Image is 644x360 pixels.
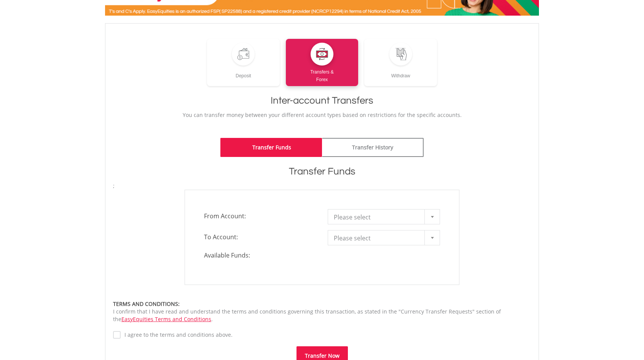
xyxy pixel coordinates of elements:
a: Deposit [207,39,280,86]
span: Please select [334,210,422,225]
span: From Account: [198,209,322,223]
span: Available Funds: [198,251,322,260]
div: I confirm that I have read and understand the terms and conditions governing this transaction, as... [113,300,531,323]
div: Transfers & Forex [286,66,359,83]
div: Deposit [207,66,280,80]
span: To Account: [198,230,322,244]
div: TERMS AND CONDITIONS: [113,300,531,308]
a: Transfers &Forex [286,39,359,86]
a: Transfer Funds [220,138,322,157]
h1: Inter-account Transfers [113,94,531,107]
a: EasyEquities Terms and Conditions [121,315,211,323]
div: Withdraw [364,66,437,80]
h1: Transfer Funds [113,165,531,178]
a: Withdraw [364,39,437,86]
a: Transfer History [322,138,424,157]
span: Please select [334,230,422,246]
p: You can transfer money between your different account types based on restrictions for the specifi... [113,111,531,119]
label: I agree to the terms and conditions above. [121,331,233,339]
